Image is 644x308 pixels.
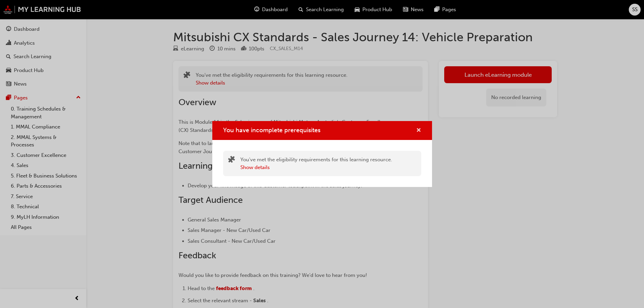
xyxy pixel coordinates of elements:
button: Show details [240,164,270,171]
button: cross-icon [416,126,421,135]
div: You've met the eligibility requirements for this learning resource. [240,156,392,171]
div: You have incomplete prerequisites [212,121,432,187]
span: puzzle-icon [228,157,235,164]
span: cross-icon [416,128,421,134]
span: You have incomplete prerequisites [223,126,320,134]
